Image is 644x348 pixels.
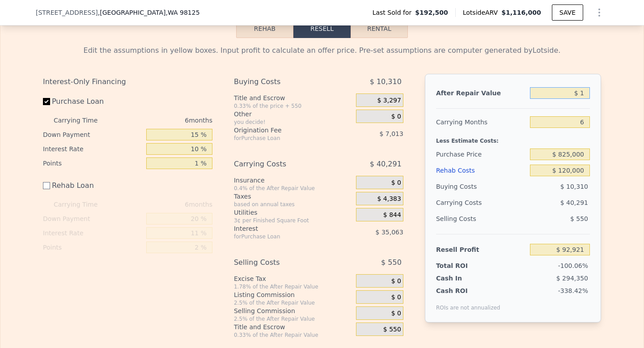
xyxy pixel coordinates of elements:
[234,323,352,331] div: Title and Escrow
[43,156,143,170] div: Points
[436,286,500,295] div: Cash ROI
[436,85,526,101] div: After Repair Value
[558,287,588,294] span: -338.42%
[98,8,200,17] span: , [GEOGRAPHIC_DATA]
[115,197,212,212] div: 6 months
[552,4,583,21] button: SAVE
[590,4,608,21] button: Show Options
[234,315,352,323] div: 2.5% of the After Repair Value
[293,19,351,38] button: Resell
[373,8,415,17] span: Last Sold for
[43,45,601,56] div: Edit the assumptions in yellow boxes. Input profit to calculate an offer price. Pre-set assumptio...
[234,201,352,208] div: based on annual taxes
[391,293,401,301] span: $ 0
[43,93,143,110] label: Purchase Loan
[351,19,408,38] button: Rental
[115,113,212,127] div: 6 months
[234,233,334,240] div: for Purchase Loan
[379,130,403,137] span: $ 7,013
[381,255,402,271] span: $ 550
[43,74,212,90] div: Interest-Only Financing
[436,162,526,178] div: Rehab Costs
[558,262,588,269] span: -100.06%
[236,19,293,38] button: Rehab
[43,178,143,194] label: Rehab Loan
[43,226,143,240] div: Interest Rate
[370,74,402,90] span: $ 10,310
[234,192,352,201] div: Taxes
[570,215,588,222] span: $ 550
[436,242,526,258] div: Resell Profit
[43,182,50,189] input: Rehab Loan
[383,211,401,219] span: $ 844
[234,208,352,217] div: Utilities
[234,217,352,224] div: 3¢ per Finished Square Foot
[234,283,352,290] div: 1.78% of the After Repair Value
[501,9,541,16] span: $1,116,000
[234,274,352,283] div: Excise Tax
[234,255,334,271] div: Selling Costs
[234,110,352,119] div: Other
[54,113,112,127] div: Carrying Time
[556,275,588,282] span: $ 294,350
[436,211,526,227] div: Selling Costs
[234,156,334,172] div: Carrying Costs
[43,240,143,255] div: Points
[391,113,401,121] span: $ 0
[234,119,352,126] div: you decide!
[234,93,352,102] div: Title and Escrow
[165,9,199,16] span: , WA 98125
[383,326,401,334] span: $ 550
[43,142,143,156] div: Interest Rate
[377,195,401,203] span: $ 4,383
[560,199,588,206] span: $ 40,291
[436,146,526,162] div: Purchase Price
[234,224,334,233] div: Interest
[436,261,492,270] div: Total ROI
[391,310,401,318] span: $ 0
[436,195,492,211] div: Carrying Costs
[436,295,500,311] div: ROIs are not annualized
[391,179,401,187] span: $ 0
[436,178,526,195] div: Buying Costs
[43,212,143,226] div: Down Payment
[436,114,526,130] div: Carrying Months
[43,127,143,142] div: Down Payment
[54,197,112,212] div: Carrying Time
[234,306,352,315] div: Selling Commission
[43,98,50,105] input: Purchase Loan
[234,135,334,142] div: for Purchase Loan
[234,185,352,192] div: 0.4% of the After Repair Value
[234,102,352,110] div: 0.33% of the price + 550
[377,97,401,105] span: $ 3,297
[234,331,352,339] div: 0.33% of the After Repair Value
[370,156,402,172] span: $ 40,291
[36,8,98,17] span: [STREET_ADDRESS]
[436,274,492,283] div: Cash In
[234,126,334,135] div: Origination Fee
[463,8,501,17] span: Lotside ARV
[234,74,334,90] div: Buying Costs
[560,183,588,190] span: $ 10,310
[391,277,401,285] span: $ 0
[415,8,448,17] span: $192,500
[234,176,352,185] div: Insurance
[436,130,590,146] div: Less Estimate Costs:
[376,229,403,236] span: $ 35,063
[234,290,352,299] div: Listing Commission
[234,299,352,306] div: 2.5% of the After Repair Value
